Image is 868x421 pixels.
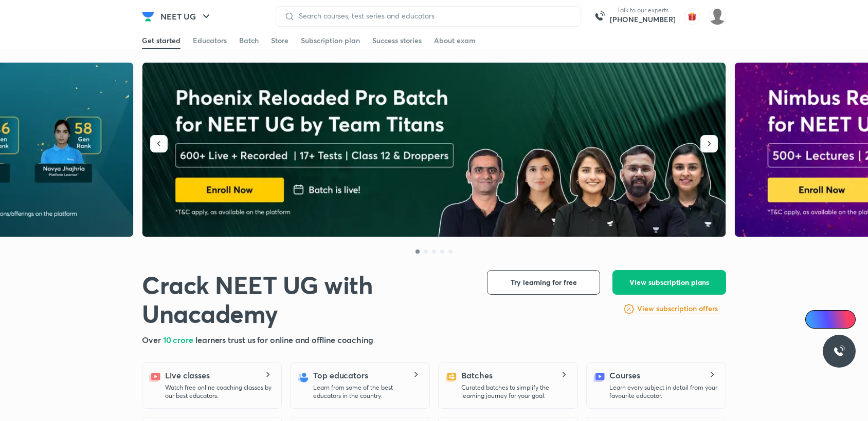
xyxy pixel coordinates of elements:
[709,8,726,25] img: Payal
[142,270,471,328] h1: Crack NEET UG with Unacademy
[511,277,577,288] span: Try learning for free
[811,315,820,323] img: Icon
[610,6,676,14] p: Talk to our experts
[295,12,572,20] input: Search courses, test series and educators
[165,384,273,400] p: Watch free online coaching classes by our best educators.
[637,303,718,315] a: View subscription offers
[193,32,227,49] a: Educators
[612,270,726,295] button: View subscription plans
[609,369,640,381] h5: Courses
[163,334,195,345] span: 10 crore
[461,384,569,400] p: Curated batches to simplify the learning journey for your goal.
[271,35,288,46] div: Store
[271,32,288,49] a: Store
[154,6,219,27] button: NEET UG
[461,369,492,381] h5: Batches
[239,32,259,49] a: Batch
[610,14,676,25] a: [PHONE_NUMBER]
[142,10,154,23] img: Company Logo
[822,315,849,323] span: Ai Doubts
[142,32,180,49] a: Get started
[434,35,476,46] div: About exam
[589,6,610,27] img: call-us
[142,35,180,46] div: Get started
[195,334,373,345] span: learners trust us for online and offline coaching
[833,345,845,357] img: ttu
[609,384,717,400] p: Learn every subject in detail from your favourite educator.
[165,369,210,381] h5: Live classes
[372,35,422,46] div: Success stories
[301,32,360,49] a: Subscription plan
[193,35,227,46] div: Educators
[239,35,259,46] div: Batch
[313,369,368,381] h5: Top educators
[684,8,700,25] img: avatar
[301,35,360,46] div: Subscription plan
[142,334,163,345] span: Over
[372,32,422,49] a: Success stories
[313,384,421,400] p: Learn from some of the best educators in the country.
[629,277,709,288] span: View subscription plans
[637,303,718,314] h6: View subscription offers
[805,310,856,329] a: Ai Doubts
[434,32,476,49] a: About exam
[487,270,600,295] button: Try learning for free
